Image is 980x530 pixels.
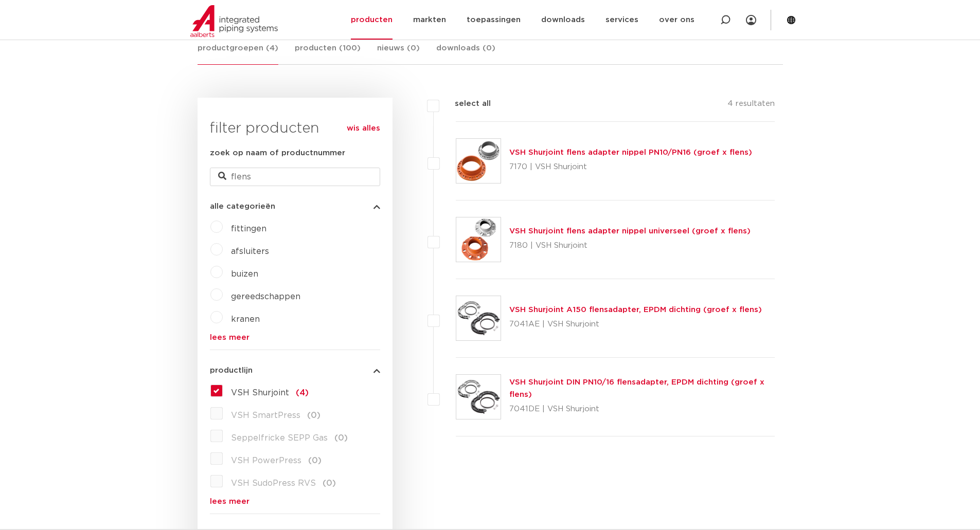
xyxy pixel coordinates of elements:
[210,367,380,374] button: productlijn
[210,147,345,159] label: zoek op naam of productnummer
[509,237,751,254] p: 7180 | VSH Shurjoint
[439,98,491,110] label: select all
[231,315,260,323] a: kranen
[307,411,320,419] span: (0)
[509,316,762,333] p: 7041AE | VSH Shurjoint
[456,217,501,262] img: Thumbnail for VSH Shurjoint flens adapter nippel universeel (groef x flens)
[323,479,336,487] span: (0)
[210,168,380,186] input: zoeken
[198,42,278,65] a: productgroepen (4)
[231,225,266,233] a: fittingen
[210,498,380,505] a: lees meer
[295,42,361,64] a: producten (100)
[231,456,301,465] span: VSH PowerPress
[509,159,752,175] p: 7170 | VSH Shurjoint
[231,411,300,419] span: VSH SmartPress
[210,367,253,374] span: productlijn
[456,375,501,419] img: Thumbnail for VSH Shurjoint DIN PN10/16 flensadapter, EPDM dichting (groef x flens)
[456,296,501,340] img: Thumbnail for VSH Shurjoint A150 flensadapter, EPDM dichting (groef x flens)
[210,203,275,210] span: alle categorieën
[436,42,495,64] a: downloads (0)
[296,389,309,397] span: (4)
[231,434,328,442] span: Seppelfricke SEPP Gas
[509,306,762,314] a: VSH Shurjoint A150 flensadapter, EPDM dichting (groef x flens)
[509,227,751,235] a: VSH Shurjoint flens adapter nippel universeel (groef x flens)
[231,293,300,301] a: gereedschappen
[509,401,775,417] p: 7041DE | VSH Shurjoint
[509,149,752,156] a: VSH Shurjoint flens adapter nippel PN10/PN16 (groef x flens)
[231,247,269,255] a: afsluiters
[231,389,289,397] span: VSH Shurjoint
[210,118,380,139] h3: filter producten
[308,456,322,465] span: (0)
[377,42,420,64] a: nieuws (0)
[210,334,380,341] a: lees meer
[231,479,316,487] span: VSH SudoPress RVS
[347,122,380,135] a: wis alles
[727,98,775,114] p: 4 resultaten
[231,270,258,278] a: buizen
[509,378,764,398] a: VSH Shurjoint DIN PN10/16 flensadapter, EPDM dichting (groef x flens)
[456,139,501,183] img: Thumbnail for VSH Shurjoint flens adapter nippel PN10/PN16 (groef x flens)
[210,203,380,210] button: alle categorieën
[334,434,348,442] span: (0)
